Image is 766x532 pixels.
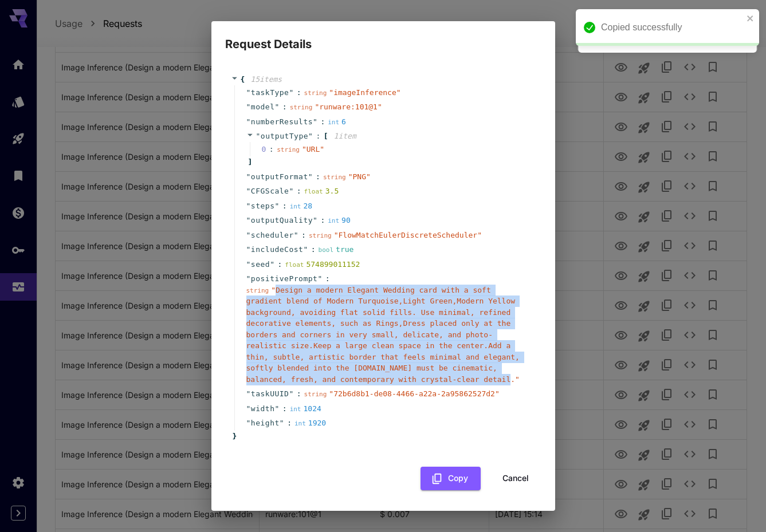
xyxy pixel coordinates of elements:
[251,200,275,212] span: steps
[211,21,555,53] h2: Request Details
[251,230,294,241] span: scheduler
[294,417,326,429] div: 1920
[747,14,755,23] button: close
[246,286,520,384] span: " Design a modern Elegant Wedding card with a soft gradient blend of Modern Turquoise,Light Green...
[231,431,237,442] span: }
[274,103,279,111] span: "
[290,203,301,210] span: int
[297,87,301,98] span: :
[324,131,328,142] span: [
[315,103,382,111] span: " runware:101@1 "
[328,215,351,226] div: 90
[319,246,334,254] span: bool
[277,146,300,153] span: string
[282,403,287,415] span: :
[251,215,313,226] span: outputQuality
[246,419,251,427] span: "
[334,231,482,239] span: " FlowMatchEulerDiscreteScheduler "
[269,144,274,155] div: :
[246,231,251,239] span: "
[328,116,346,128] div: 6
[297,186,301,197] span: :
[246,260,251,269] span: "
[246,389,251,398] span: "
[311,244,316,255] span: :
[325,273,330,285] span: :
[246,156,253,168] span: ]
[302,145,324,153] span: " URL "
[256,132,261,140] span: "
[289,88,293,97] span: "
[290,405,301,413] span: int
[285,261,304,269] span: float
[304,391,327,398] span: string
[282,101,287,113] span: :
[301,230,306,241] span: :
[316,131,320,142] span: :
[246,187,251,195] span: "
[251,388,289,400] span: taskUUID
[313,117,317,126] span: "
[323,174,346,181] span: string
[280,419,284,427] span: "
[328,217,339,224] span: int
[250,75,282,84] span: 15 item s
[251,116,313,128] span: numberResults
[316,171,320,183] span: :
[303,245,308,254] span: "
[246,245,251,254] span: "
[289,389,293,398] span: "
[246,117,251,126] span: "
[290,200,313,212] div: 28
[334,132,356,140] span: 1 item
[320,215,325,226] span: :
[317,274,322,283] span: "
[289,187,293,195] span: "
[319,244,354,255] div: true
[274,202,279,210] span: "
[421,467,481,490] button: Copy
[309,232,332,239] span: string
[348,172,371,181] span: " PNG "
[246,103,251,111] span: "
[329,389,499,398] span: " 72b6d8b1-de08-4466-a22a-2a95862527d2 "
[304,188,323,195] span: float
[274,404,279,413] span: "
[313,216,317,224] span: "
[251,101,275,113] span: model
[282,200,287,212] span: :
[251,273,318,285] span: positivePrompt
[246,172,251,181] span: "
[251,259,270,270] span: seed
[262,144,277,155] span: 0
[277,259,282,270] span: :
[290,403,321,415] div: 1024
[285,259,360,270] div: 574899011152
[246,88,251,97] span: "
[601,21,743,34] div: Copied successfully
[294,231,298,239] span: "
[261,132,308,140] span: outputType
[251,171,308,183] span: outputFormat
[490,467,541,490] button: Cancel
[320,116,325,128] span: :
[294,420,306,427] span: int
[251,244,304,255] span: includeCost
[246,216,251,224] span: "
[329,88,400,97] span: " imageInference "
[251,186,289,197] span: CFGScale
[308,172,313,181] span: "
[304,186,339,197] div: 3.5
[246,287,269,294] span: string
[246,202,251,210] span: "
[246,404,251,413] span: "
[251,403,275,415] span: width
[297,388,301,400] span: :
[287,417,292,429] span: :
[308,132,313,140] span: "
[270,260,274,269] span: "
[241,74,245,85] span: {
[251,87,289,98] span: taskType
[290,104,313,111] span: string
[328,119,339,126] span: int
